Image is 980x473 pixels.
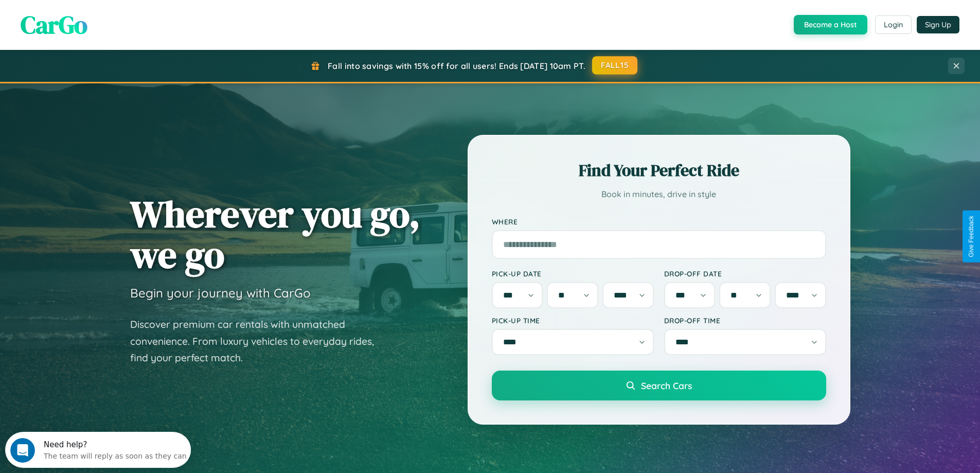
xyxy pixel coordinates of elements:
[130,194,420,275] h1: Wherever you go, we go
[917,16,959,33] button: Sign Up
[492,371,826,400] button: Search Cars
[39,17,182,28] div: The team will reply as soon as they can
[492,316,654,325] label: Pick-up Time
[968,216,975,257] div: Give Feedback
[492,187,826,202] p: Book in minutes, drive in style
[328,61,585,71] span: Fall into savings with 15% off for all users! Ends [DATE] 10am PT.
[10,438,35,463] iframe: Intercom live chat
[21,8,87,42] span: CarGo
[592,56,637,75] button: FALL15
[130,285,311,301] h3: Begin your journey with CarGo
[4,4,191,32] div: Open Intercom Messenger
[492,269,654,278] label: Pick-up Date
[641,380,692,391] span: Search Cars
[492,217,826,226] label: Where
[130,316,387,366] p: Discover premium car rentals with unmatched convenience. From luxury vehicles to everyday rides, ...
[875,15,912,34] button: Login
[492,159,826,182] h2: Find Your Perfect Ride
[664,269,826,278] label: Drop-off Date
[5,432,191,468] iframe: Intercom live chat discovery launcher
[794,15,867,34] button: Become a Host
[664,316,826,325] label: Drop-off Time
[39,9,182,17] div: Need help?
